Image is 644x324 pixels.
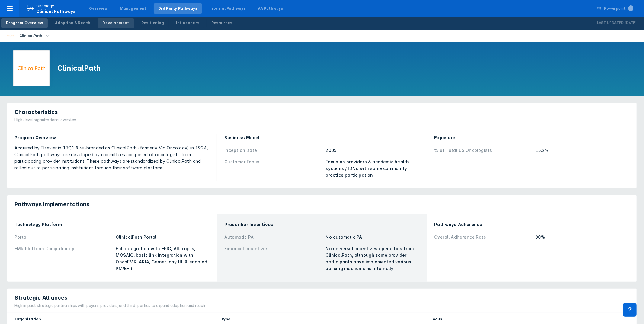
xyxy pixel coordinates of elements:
[536,234,630,241] div: 80%
[224,159,322,178] div: Customer Focus
[159,6,197,11] div: 3rd Party Pathways
[84,3,113,14] a: Overview
[623,303,637,317] div: Contact Support
[14,294,67,301] span: Strategic Alliances
[224,147,322,154] div: Inception Date
[14,134,210,141] div: Program Overview
[224,234,322,241] div: Automatic PA
[6,20,43,26] div: Program Overview
[171,18,204,28] a: Influencers
[253,3,288,14] a: VA Pathways
[116,245,210,272] div: Full integration with EPIC, Allscripts, MOSAIQ; basic link integration with OncoEMR, ARIA, Cerner...
[36,3,54,9] p: Oncology
[224,245,322,272] div: Financial Incentives
[14,201,89,208] span: Pathways Implementations
[57,63,101,73] h1: ClinicalPath
[14,145,210,171] div: Acquired by Elsevier in 18Q1 & re-branded as ClinicalPath (formerly Via Oncology) in 19Q4, Clinic...
[207,18,237,28] a: Resources
[325,147,419,154] div: 2005
[141,20,164,26] div: Positioning
[258,6,283,11] div: VA Pathways
[209,6,245,11] div: Internal Pathways
[176,20,199,26] div: Influencers
[14,234,112,241] div: Portal
[50,18,95,28] a: Adoption & Reach
[89,6,108,11] div: Overview
[434,147,532,154] div: % of Total US Oncologists
[221,316,423,321] div: Type
[325,159,419,178] div: Focus on providers & academic health systems / IDNs with some community practice participation
[536,147,630,154] div: 15.2%
[224,221,420,228] div: Prescriber Incentives
[17,32,44,40] div: ClinicalPath
[7,32,14,39] img: via-oncology
[224,134,419,141] div: Business Model
[14,245,112,272] div: EMR Platform Compatibility
[14,109,58,116] span: Characteristics
[14,303,205,308] div: High impact strategic partnerships with payers, providers, and third-parties to expand adoption a...
[18,54,45,82] img: via-oncology
[326,245,420,272] div: No universal incentives / penalties from ClinicalPath, although some provider participants have i...
[14,117,76,123] div: High-level organizational overview
[434,134,630,141] div: Exposure
[434,234,532,241] div: Overall Adherence Rate
[154,3,202,14] a: 3rd Party Pathways
[115,3,151,14] a: Management
[120,6,146,11] div: Management
[136,18,169,28] a: Positioning
[102,20,129,26] div: Development
[211,20,232,26] div: Resources
[625,20,637,26] p: [DATE]
[116,234,210,241] div: ClinicalPath Portal
[326,234,420,241] div: No automatic PA
[14,221,210,228] div: Technology Platform
[98,18,134,28] a: Development
[204,3,250,14] a: Internal Pathways
[597,20,625,26] p: Last Updated:
[1,18,48,28] a: Program Overview
[604,6,633,11] div: Powerpoint
[36,9,76,14] span: Clinical Pathways
[14,316,213,321] div: Organization
[434,221,630,228] div: Pathways Adherence
[55,20,90,26] div: Adoption & Reach
[431,316,630,321] div: Focus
